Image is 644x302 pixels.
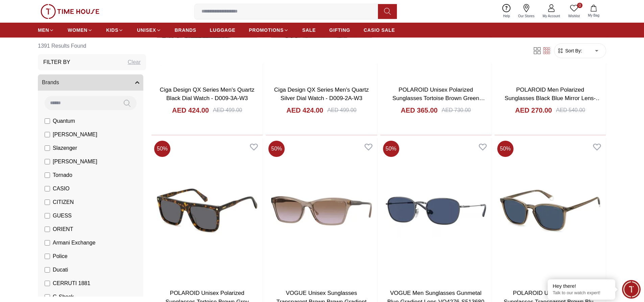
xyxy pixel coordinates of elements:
[274,87,369,102] a: Ciga Design QX Series Men's Quartz Silver Dial Watch - D009-2A-W3
[38,24,54,36] a: MEN
[137,24,161,36] a: UNISEX
[175,27,196,33] span: BRANDS
[45,200,50,205] input: CITIZEN
[380,138,492,283] img: VOGUE Men Sunglasses Gunmetal Blue Gradient Lens-VO4276-S513680
[175,24,196,36] a: BRANDS
[160,87,255,102] a: Ciga Design QX Series Men's Quartz Black Dial Watch - D009-3A-W3
[505,87,601,110] a: POLAROID Men Polarized Sunglasses Black Blue Mirror Lens-PLD2162SOVK5X
[327,106,356,114] div: AED 499.00
[45,227,50,232] input: ORIENT
[584,3,603,19] button: My Bag
[553,290,610,296] p: Talk to our watch expert!
[553,283,610,289] div: Hey there!
[564,3,584,20] a: 0Wishlist
[622,280,641,299] div: Chat Widget
[514,3,539,20] a: Our Stores
[516,14,537,19] span: Our Stores
[45,294,50,300] input: G-Shock
[43,58,70,66] h3: Filter By
[364,24,395,36] a: CASIO SALE
[266,138,377,283] img: VOGUE Unisex Sunglasses Transparent Brown Brown Gradient Lens-VO5551-S294068
[45,118,50,124] input: Quantum
[213,106,242,114] div: AED 499.00
[53,144,77,152] span: Slazenger
[390,87,485,110] a: POLAROID Unisex Polarized Sunglasses Tortoise Brown Green Gradient Lens-PLD4167/S/X086UC
[585,13,602,18] span: My Bag
[41,4,99,19] img: ...
[329,24,350,36] a: GIFTING
[557,47,582,54] button: Sort By:
[53,225,73,233] span: ORIENT
[53,171,72,179] span: Tornado
[53,293,74,301] span: G-Shock
[38,27,49,33] span: MEN
[45,186,50,191] input: CASIO
[364,27,395,33] span: CASIO SALE
[45,254,50,259] input: Police
[128,58,141,66] div: Clear
[137,27,156,33] span: UNISEX
[53,279,90,287] span: CERRUTI 1881
[106,27,118,33] span: KIDS
[172,106,209,115] h4: AED 424.00
[210,27,236,33] span: LUGGAGE
[499,3,514,20] a: Help
[564,47,582,54] span: Sort By:
[68,24,93,36] a: WOMEN
[38,38,146,54] h6: 1391 Results Found
[401,106,438,115] h4: AED 365.00
[42,78,59,87] span: Brands
[53,117,75,125] span: Quantum
[45,281,50,286] input: CERRUTI 1881
[53,212,72,220] span: GUESS
[151,138,263,283] img: POLAROID Unisex Polarized Sunglasses Tortoise Brown Grey Gradient Lens-PLD4164/S/X086M9
[500,14,513,19] span: Help
[442,106,471,114] div: AED 730.00
[329,27,350,33] span: GIFTING
[210,24,236,36] a: LUGGAGE
[495,138,606,283] img: POLAROID Unisex Polarized Sunglasses Transparent Brown Blue Gradient Lens-PLD4139/S09QC3
[383,141,399,157] span: 50 %
[53,266,68,274] span: Ducati
[302,27,316,33] span: SALE
[577,3,582,8] span: 0
[38,74,143,91] button: Brands
[45,172,50,178] input: Tornado
[53,252,68,260] span: Police
[53,158,97,166] span: [PERSON_NAME]
[53,198,74,206] span: CITIZEN
[45,145,50,151] input: Slazenger
[515,106,552,115] h4: AED 270.00
[45,213,50,218] input: GUESS
[45,267,50,273] input: Ducati
[45,159,50,164] input: [PERSON_NAME]
[249,27,284,33] span: PROMOTIONS
[45,240,50,246] input: Armani Exchange
[106,24,123,36] a: KIDS
[302,24,316,36] a: SALE
[556,106,585,114] div: AED 540.00
[268,141,285,157] span: 50 %
[53,185,70,193] span: CASIO
[53,239,95,247] span: Armani Exchange
[566,14,582,19] span: Wishlist
[68,27,88,33] span: WOMEN
[154,141,170,157] span: 50 %
[53,131,97,139] span: [PERSON_NAME]
[286,106,323,115] h4: AED 424.00
[249,24,289,36] a: PROMOTIONS
[497,141,514,157] span: 50 %
[45,132,50,137] input: [PERSON_NAME]
[540,14,563,19] span: My Account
